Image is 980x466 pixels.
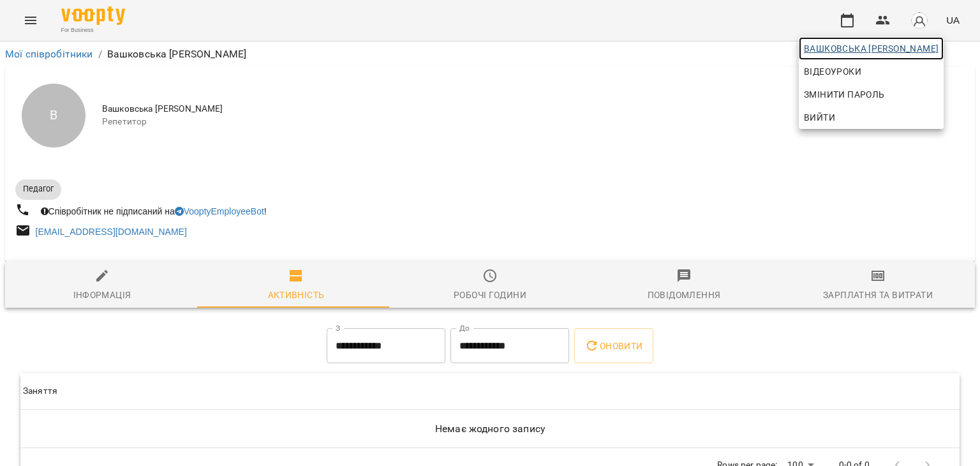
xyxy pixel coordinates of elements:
[799,83,944,106] a: Змінити пароль
[804,64,861,79] span: Відеоуроки
[804,41,939,56] span: Вашковська [PERSON_NAME]
[799,106,944,129] button: Вийти
[804,110,835,125] span: Вийти
[799,60,866,83] a: Відеоуроки
[799,37,944,60] a: Вашковська [PERSON_NAME]
[804,87,939,102] span: Змінити пароль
